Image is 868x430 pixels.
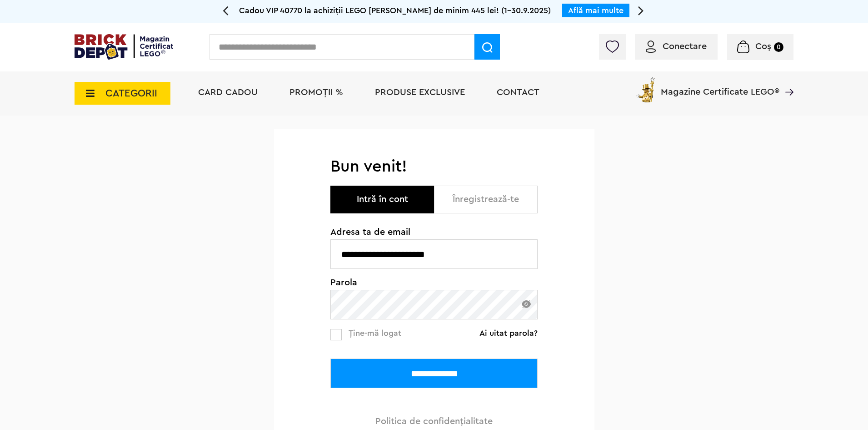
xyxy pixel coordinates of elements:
[349,329,401,337] span: Ține-mă logat
[289,88,343,97] a: PROMOȚII %
[479,329,538,338] a: Ai uitat parola?
[375,88,465,97] a: Produse exclusive
[663,42,707,51] span: Conectare
[661,76,779,96] span: Magazine Certificate LEGO®
[330,157,538,177] h1: Bun venit!
[434,186,538,213] button: Înregistrează-te
[105,88,157,98] span: CATEGORII
[330,228,538,237] span: Adresa ta de email
[497,88,539,97] a: Contact
[330,278,538,287] span: Parola
[330,186,434,213] button: Intră în cont
[568,6,624,15] a: Află mai multe
[779,76,793,85] a: Magazine Certificate LEGO®
[239,6,551,15] span: Cadou VIP 40770 la achiziții LEGO [PERSON_NAME] de minim 445 lei! (1-30.9.2025)
[646,42,707,51] a: Conectare
[774,42,783,52] small: 0
[755,42,771,51] span: Coș
[198,88,258,97] a: Card Cadou
[375,417,493,426] a: Politica de confidenţialitate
